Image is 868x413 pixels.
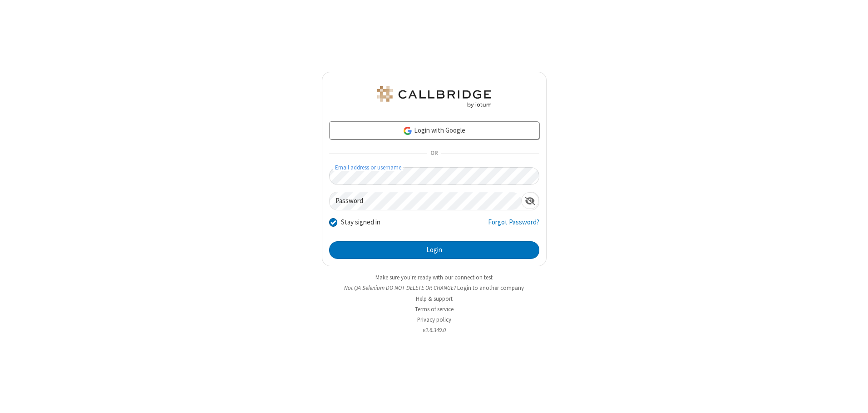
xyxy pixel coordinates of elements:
li: Not QA Selenium DO NOT DELETE OR CHANGE? [322,284,547,292]
input: Password [330,192,521,210]
a: Make sure you're ready with our connection test [375,274,493,281]
a: Help & support [416,295,453,303]
input: Email address or username [329,167,539,185]
a: Privacy policy [417,316,451,323]
a: Login with Google [329,121,539,139]
a: Forgot Password? [488,217,539,234]
button: Login to another company [457,284,524,292]
div: Show password [521,192,539,209]
label: Stay signed in [341,217,380,228]
li: v2.6.349.0 [322,326,547,334]
button: Login [329,241,539,259]
img: QA Selenium DO NOT DELETE OR CHANGE [375,86,493,108]
a: Terms of service [415,305,454,313]
img: google-icon.png [403,126,413,136]
span: OR [427,147,441,160]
